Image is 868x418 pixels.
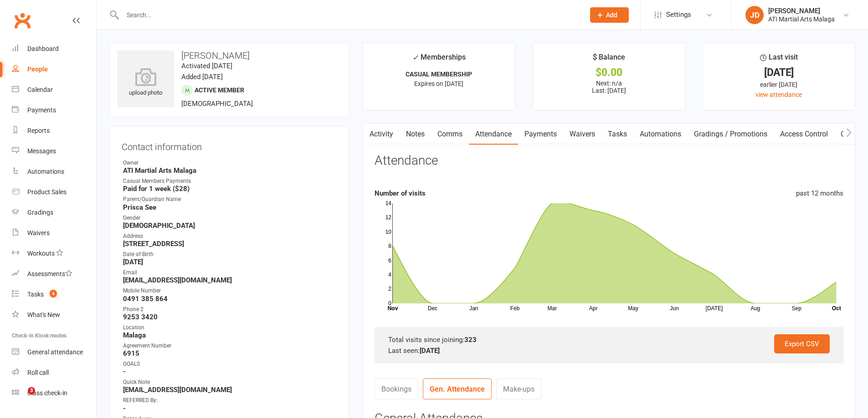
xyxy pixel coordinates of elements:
a: Gen. Attendance [423,378,492,399]
div: Calendar [27,86,53,93]
div: Waivers [27,229,50,237]
a: Product Sales [12,182,96,202]
a: Assessments [12,264,96,284]
div: Agreement Number [123,342,337,350]
div: Owner [123,159,337,167]
div: Workouts [27,250,55,257]
a: Tasks [601,124,633,145]
a: Reports [12,121,96,141]
div: earlier [DATE] [711,80,847,90]
a: Payments [12,100,96,121]
i: ✓ [412,53,418,62]
strong: [DATE] [420,347,440,355]
a: Notes [400,124,431,145]
a: Make-ups [496,378,541,399]
div: JD [745,6,764,24]
strong: Paid for 1 week ($28) [123,185,337,193]
div: Assessments [27,270,72,277]
div: [PERSON_NAME] [768,7,835,15]
div: Memberships [412,51,466,68]
div: Gender [123,214,337,222]
div: $ Balance [593,51,625,68]
a: Activity [363,124,400,145]
div: Casual Members Payments [123,177,337,186]
a: What's New [12,305,96,325]
div: $0.00 [541,68,677,77]
strong: Number of visits [375,189,426,197]
span: Expires on [DATE] [414,80,463,87]
a: Waivers [12,223,96,243]
strong: [EMAIL_ADDRESS][DOMAIN_NAME] [123,386,337,394]
span: Settings [666,5,691,25]
strong: - [123,404,337,413]
a: Calendar [12,80,96,100]
strong: Malaga [123,331,337,339]
strong: 6915 [123,349,337,358]
div: Dashboard [27,45,59,52]
div: REFERRED By: [123,396,337,405]
a: Gradings / Promotions [688,124,774,145]
div: ATI Martial Arts Malaga [768,15,835,23]
strong: 0491 385 864 [123,295,337,303]
iframe: Intercom live chat [9,387,31,409]
div: Automations [27,168,64,175]
time: Activated [DATE] [181,62,232,70]
div: GOALS [123,360,337,368]
strong: CASUAL MEMBERSHIP [406,71,472,78]
div: Parent/Guardian Name [123,195,337,204]
a: Access Control [774,124,834,145]
div: Last seen: [388,345,830,356]
div: Location [123,323,337,332]
span: [DEMOGRAPHIC_DATA] [181,100,253,108]
a: Comms [431,124,469,145]
div: Payments [27,106,56,114]
div: Phone 2 [123,305,337,314]
div: Tasks [27,291,44,298]
div: Address [123,232,337,241]
a: Messages [12,141,96,161]
a: Dashboard [12,39,96,59]
div: Class check-in [27,389,67,397]
a: Clubworx [11,9,34,32]
strong: - [123,368,337,376]
div: People [27,65,48,73]
strong: 323 [464,336,477,344]
h3: [PERSON_NAME] [117,50,341,60]
a: view attendance [755,91,802,98]
a: Payments [518,124,563,145]
strong: [DATE] [123,258,337,266]
span: Add [606,11,617,19]
div: Reports [27,127,50,134]
a: Export CSV [774,334,830,353]
strong: Prisca See [123,203,337,212]
div: Last visit [760,51,798,68]
div: Total visits since joining: [388,334,830,345]
strong: [STREET_ADDRESS] [123,240,337,248]
span: Active member [195,86,244,94]
div: What's New [27,311,60,318]
div: Mobile Number [123,287,337,295]
strong: [EMAIL_ADDRESS][DOMAIN_NAME] [123,276,337,284]
div: Roll call [27,369,49,376]
a: Workouts [12,243,96,264]
strong: 9253 3420 [123,313,337,321]
div: Quick Note [123,378,337,387]
a: Roll call [12,363,96,383]
a: General attendance kiosk mode [12,342,96,363]
button: Add [590,7,629,23]
div: past 12 months [796,188,843,199]
strong: [DEMOGRAPHIC_DATA] [123,222,337,230]
div: General attendance [27,348,83,356]
input: Search... [120,9,578,21]
a: Automations [12,161,96,182]
div: Date of Birth [123,250,337,259]
a: Class kiosk mode [12,383,96,403]
a: Bookings [375,378,418,399]
a: People [12,59,96,80]
span: 4 [50,290,57,297]
div: Email [123,268,337,277]
div: Product Sales [27,188,67,196]
a: Attendance [469,124,518,145]
h3: Attendance [375,154,438,168]
p: Next: n/a Last: [DATE] [541,80,677,94]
